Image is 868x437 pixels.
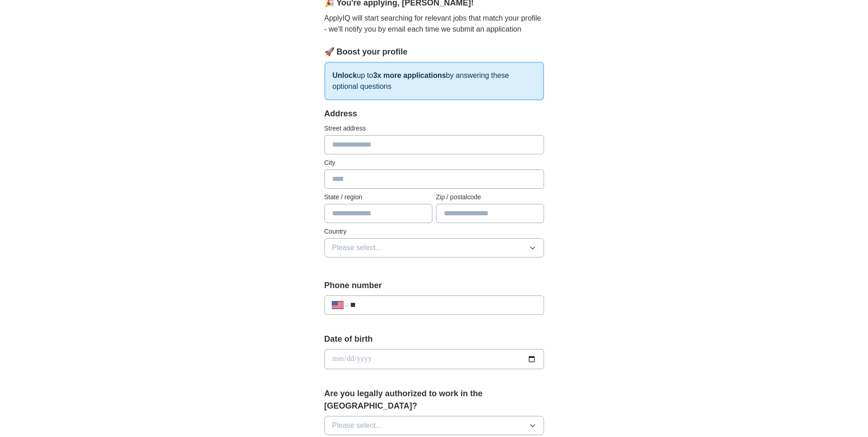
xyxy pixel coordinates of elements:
span: Please select... [332,420,382,431]
label: Zip / postalcode [436,192,544,202]
label: Are you legally authorized to work in the [GEOGRAPHIC_DATA]? [324,388,544,412]
button: Please select... [324,238,544,257]
label: State / region [324,192,432,202]
div: Address [324,108,544,120]
label: Date of birth [324,333,544,345]
p: up to by answering these optional questions [324,62,544,100]
label: Country [324,227,544,236]
strong: Unlock [333,71,357,79]
label: Phone number [324,279,544,292]
span: Please select... [332,242,382,253]
div: 🚀 Boost your profile [324,46,544,58]
strong: 3x more applications [373,71,446,79]
p: ApplyIQ will start searching for relevant jobs that match your profile - we'll notify you by emai... [324,13,544,35]
label: City [324,158,544,168]
button: Please select... [324,416,544,435]
label: Street address [324,124,544,133]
